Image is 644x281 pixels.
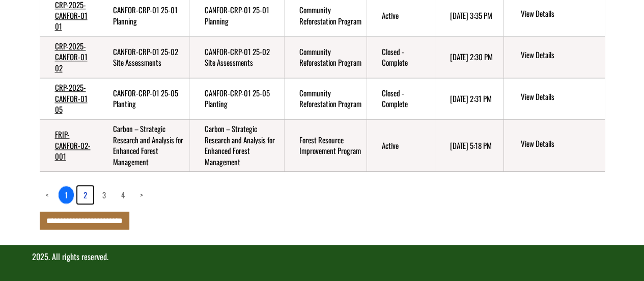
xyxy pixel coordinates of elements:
a: page 3 [96,186,112,203]
a: page 4 [115,186,131,203]
td: CRP-2025-CANFOR-01 02 [40,36,98,78]
a: CRP-2025-CANFOR-01 02 [55,40,88,73]
a: View details [520,49,600,62]
a: View details [520,8,600,20]
a: View details [520,138,600,150]
td: FRIP-CANFOR-02-001 [40,119,98,171]
span: . All rights reserved. [48,250,108,263]
a: 1 [58,186,74,204]
td: CANFOR-CRP-01 25-02 Site Assessments [98,36,189,78]
td: Closed - Complete [367,78,435,119]
a: View details [520,91,600,104]
a: Next page [134,186,149,203]
td: action menu [503,119,604,171]
td: Community Reforestation Program [284,78,367,119]
td: Active [367,119,435,171]
p: 2025 [32,251,612,263]
td: CANFOR-CRP-01 25-05 Planting [189,78,284,119]
td: CANFOR-CRP-01 25-05 Planting [98,78,189,119]
td: Forest Resource Improvement Program [284,119,367,171]
td: Community Reforestation Program [284,36,367,78]
td: CANFOR-CRP-01 25-02 Site Assessments [189,36,284,78]
td: 7/23/2025 2:30 PM [435,36,503,78]
a: CRP-2025-CANFOR-01 05 [55,82,88,115]
td: CRP-2025-CANFOR-01 05 [40,78,98,119]
time: [DATE] 3:35 PM [450,10,492,21]
td: action menu [503,36,604,78]
td: Carbon – Strategic Research and Analysis for Enhanced Forest Management [98,119,189,171]
td: 6/6/2025 5:18 PM [435,119,503,171]
td: 7/23/2025 2:31 PM [435,78,503,119]
a: page 2 [77,186,93,203]
time: [DATE] 2:31 PM [450,93,492,104]
a: Previous page [40,186,55,203]
time: [DATE] 5:18 PM [450,140,492,151]
a: FRIP-CANFOR-02-001 [55,129,91,162]
td: Carbon – Strategic Research and Analysis for Enhanced Forest Management [189,119,284,171]
td: Closed - Complete [367,36,435,78]
time: [DATE] 2:30 PM [450,51,493,62]
td: action menu [503,78,604,119]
